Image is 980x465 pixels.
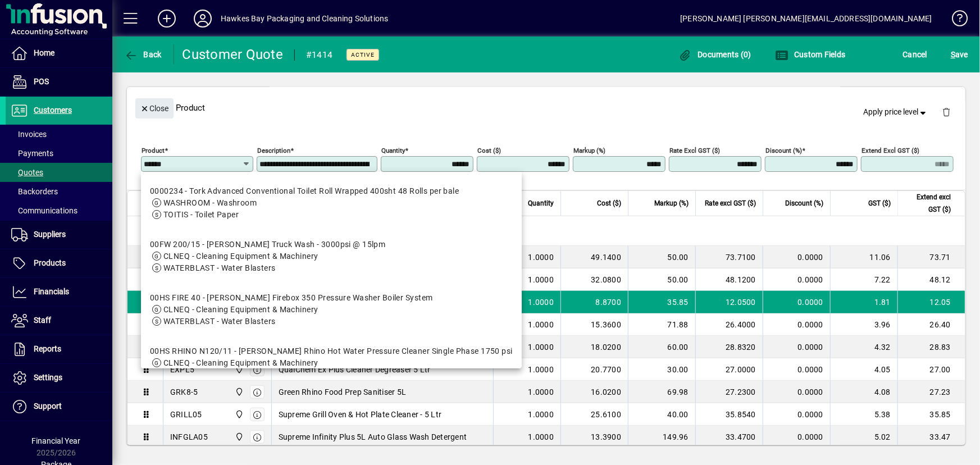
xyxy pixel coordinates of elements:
[141,336,522,390] mat-option: 00HS RHINO N120/11 - Kerrick Rhino Hot Water Pressure Cleaner Single Phase 1750 psi
[830,246,897,268] td: 11.06
[163,198,257,207] span: WASHROOM - Washroom
[170,431,208,443] div: INFGLA05
[560,426,628,448] td: 13.3900
[141,176,522,230] mat-option: 0000234 - Tork Advanced Conventional Toilet Roll Wrapped 400sht 48 Rolls per bale
[628,381,695,403] td: 69.98
[528,364,554,375] span: 1.0000
[232,386,245,398] span: Central
[6,182,112,201] a: Backorders
[6,68,112,96] a: POS
[6,125,112,144] a: Invoices
[279,364,431,375] span: QualChem Ex Plus Cleaner Degreaser 5 Ltr
[112,44,174,65] app-page-header-button: Back
[560,246,628,268] td: 49.1400
[943,2,966,39] a: Knowledge Base
[897,426,965,448] td: 33.47
[763,313,830,336] td: 0.0000
[868,197,891,209] span: GST ($)
[628,358,695,381] td: 30.00
[163,252,318,261] span: CLNEQ - Cleaning Equipment & Machinery
[528,297,554,308] span: 1.0000
[351,51,375,58] span: Active
[6,393,112,421] a: Support
[163,305,318,314] span: CLNEQ - Cleaning Equipment & Machinery
[560,358,628,381] td: 20.7700
[763,268,830,291] td: 0.0000
[703,409,756,420] div: 35.8540
[6,39,112,67] a: Home
[897,403,965,426] td: 35.85
[232,431,245,443] span: Central
[133,103,176,113] app-page-header-button: Close
[150,345,513,357] div: 00HS RHINO N120/11 - [PERSON_NAME] Rhino Hot Water Pressure Cleaner Single Phase 1750 psi
[830,336,897,358] td: 4.32
[170,409,202,420] div: GRILL05
[11,149,53,158] span: Payments
[628,291,695,313] td: 35.85
[528,341,554,353] span: 1.0000
[900,44,931,65] button: Cancel
[830,268,897,291] td: 7.22
[34,48,54,57] span: Home
[628,313,695,336] td: 71.88
[897,246,965,268] td: 73.71
[785,197,823,209] span: Discount (%)
[6,163,112,182] a: Quotes
[903,45,928,63] span: Cancel
[775,50,846,59] span: Custom Fields
[124,50,162,59] span: Back
[763,381,830,403] td: 0.0000
[864,106,929,118] span: Apply price level
[163,358,318,367] span: CLNEQ - Cleaning Equipment & Machinery
[150,185,459,197] div: 0000234 - Tork Advanced Conventional Toilet Roll Wrapped 400sht 48 Rolls per bale
[676,44,754,65] button: Documents (0)
[628,426,695,448] td: 149.96
[232,363,245,376] span: Central
[560,336,628,358] td: 18.0200
[163,317,276,326] span: WATERBLAST - Water Blasters
[135,98,174,118] button: Close
[221,10,389,28] div: Hawkes Bay Packaging and Cleaning Solutions
[477,147,501,154] mat-label: Cost ($)
[948,44,971,65] button: Save
[279,409,442,420] span: Supreme Grill Oven & Hot Plate Cleaner - 5 Ltr
[185,8,221,29] button: Profile
[170,386,198,398] div: GRK8-5
[830,313,897,336] td: 3.96
[528,274,554,285] span: 1.0000
[6,278,112,306] a: Financials
[528,197,554,209] span: Quantity
[11,130,47,139] span: Invoices
[141,283,522,336] mat-option: 00HS FIRE 40 - Kerrick Firebox 350 Pressure Washer Boiler System
[933,107,960,117] app-page-header-button: Delete
[6,144,112,163] a: Payments
[772,44,849,65] button: Custom Fields
[6,201,112,220] a: Communications
[279,431,467,443] span: Supreme Infinity Plus 5L Auto Glass Wash Detergent
[11,187,58,196] span: Backorders
[528,252,554,263] span: 1.0000
[628,246,695,268] td: 50.00
[560,381,628,403] td: 16.0200
[528,319,554,330] span: 1.0000
[279,386,407,398] span: Green Rhino Food Prep Sanitiser 5L
[6,335,112,363] a: Reports
[763,358,830,381] td: 0.0000
[34,373,62,382] span: Settings
[32,436,81,445] span: Financial Year
[669,147,720,154] mat-label: Rate excl GST ($)
[763,426,830,448] td: 0.0000
[763,246,830,268] td: 0.0000
[703,319,756,330] div: 26.4000
[34,258,66,267] span: Products
[905,191,951,216] span: Extend excl GST ($)
[528,386,554,398] span: 1.0000
[560,313,628,336] td: 15.3600
[34,287,69,296] span: Financials
[34,402,62,411] span: Support
[951,45,968,63] span: ave
[528,409,554,420] span: 1.0000
[763,403,830,426] td: 0.0000
[933,98,960,125] button: Delete
[34,106,72,115] span: Customers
